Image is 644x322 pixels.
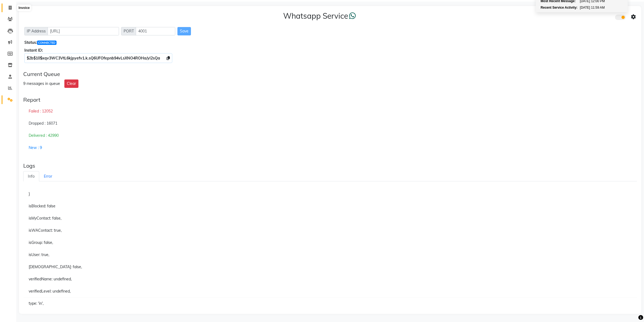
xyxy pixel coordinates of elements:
span: $2b$10$xqv3WC3VtL6kjpyefv1.k.sQ6UFOfepnb94vLsXNO4ROHa/yl2sQa [27,56,160,61]
div: type: 'in', [23,297,637,310]
div: Report [23,97,637,103]
a: Info [23,171,39,182]
span: [DATE] [580,5,590,10]
input: Sizing example input [48,27,119,35]
span: IP Address [24,27,48,35]
div: Instant ID: [24,48,636,53]
div: verifiedLevel: undefined, [23,285,637,298]
span: 11:59 AM [591,5,605,10]
div: verifiedName: undefined, [23,273,637,286]
div: isMyContact: false, [23,212,637,225]
div: Invoice [17,5,31,11]
span: CONNECTED [37,41,57,45]
div: Dropped : 16071 [23,117,637,130]
input: Sizing example input [136,27,175,35]
div: Delivered : 42990 [23,130,637,142]
div: Recent Service Activity: [541,5,570,10]
div: Status: [24,40,636,45]
div: 9 messages in queue [23,81,60,87]
div: isUser: true, [23,249,637,261]
div: New : 9 [23,142,637,154]
div: isGroup: false, [23,237,637,249]
div: Logs [23,162,637,169]
a: Error [39,171,57,182]
h3: Whatsapp Service [283,11,356,21]
div: isBlocked: false [23,200,637,213]
button: Clear [64,79,78,88]
span: PORT [121,27,136,35]
div: Current Queue [23,71,637,77]
div: Failed : 12052 [23,105,637,118]
div: } [23,188,637,200]
div: [DEMOGRAPHIC_DATA]: false, [23,261,637,273]
div: isWAContact: true, [23,224,637,237]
